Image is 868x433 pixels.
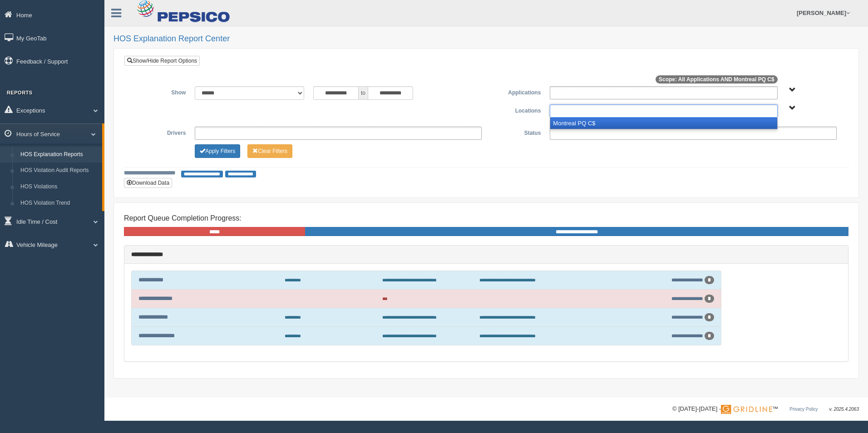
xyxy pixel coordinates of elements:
[789,407,818,412] a: Privacy Policy
[131,86,190,97] label: Show
[550,118,777,129] li: Montreal PQ C$
[16,179,102,195] a: HOS Violations
[16,195,102,212] a: HOS Violation Trend
[131,127,190,138] label: Drivers
[124,178,172,188] button: Download Data
[672,404,859,414] div: © [DATE]-[DATE] - ™
[829,407,859,412] span: v. 2025.4.2063
[656,75,778,84] span: Scope: All Applications AND Montreal PQ C$
[721,405,772,414] img: Gridline
[113,34,859,44] h2: HOS Explanation Report Center
[16,162,102,179] a: HOS Violation Audit Reports
[486,127,545,138] label: Status
[124,214,848,222] h4: Report Queue Completion Progress:
[486,104,545,115] label: Locations
[195,144,240,158] button: Change Filter Options
[124,56,200,66] a: Show/Hide Report Options
[16,147,102,163] a: HOS Explanation Reports
[247,144,292,158] button: Change Filter Options
[359,86,368,100] span: to
[486,86,545,97] label: Applications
